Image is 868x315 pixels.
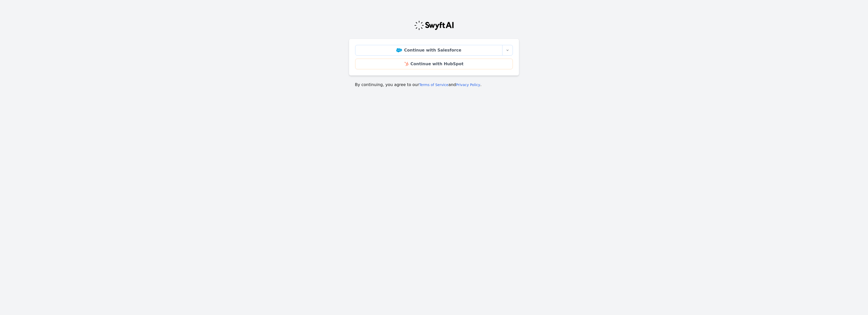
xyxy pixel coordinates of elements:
p: By continuing, you agree to our and . [355,82,513,88]
a: Terms of Service [419,83,448,87]
a: Continue with HubSpot [355,59,513,69]
img: HubSpot [405,62,408,66]
img: Salesforce [396,48,402,52]
a: Continue with Salesforce [355,45,502,56]
img: Swyft Logo [414,20,454,30]
a: Privacy Policy [456,83,480,87]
